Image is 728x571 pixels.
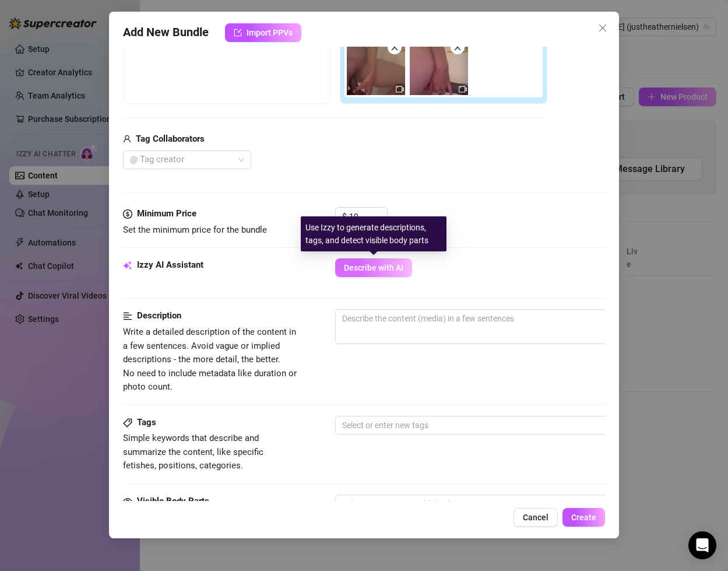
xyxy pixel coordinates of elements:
[459,85,467,93] span: video-camera
[391,43,399,51] span: close
[137,417,156,428] strong: Tags
[137,208,196,219] strong: Minimum Price
[593,23,612,33] span: Close
[123,433,263,471] span: Simple keywords that describe and summarize the content, like specific fetishes, positions, categ...
[123,132,131,146] span: user
[136,134,205,144] strong: Tag Collaborators
[410,37,468,95] img: media
[453,43,462,51] span: close
[523,513,548,522] span: Cancel
[123,23,209,42] span: Add New Bundle
[247,28,293,37] span: Import PPVs
[571,513,596,522] span: Create
[301,216,446,251] div: Use Izzy to generate descriptions, tags, and detect visible body parts
[123,225,267,235] span: Set the minimum price for the bundle
[396,85,404,93] span: video-camera
[123,207,132,221] span: dollar
[598,23,607,33] span: close
[137,260,203,270] strong: Izzy AI Assistant
[593,19,612,37] button: Close
[123,309,132,323] span: align-left
[123,497,132,506] span: eye
[347,37,405,95] img: media
[123,327,297,392] span: Write a detailed description of the content in a few sentences. Avoid vague or implied descriptio...
[234,29,242,37] span: import
[123,418,132,428] span: tag
[514,508,558,527] button: Cancel
[688,531,716,559] div: Open Intercom Messenger
[562,508,605,527] button: Create
[335,258,412,277] button: Describe with AI
[137,496,209,506] strong: Visible Body Parts
[225,23,301,42] button: Import PPVs
[137,310,181,321] strong: Description
[344,263,403,272] span: Describe with AI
